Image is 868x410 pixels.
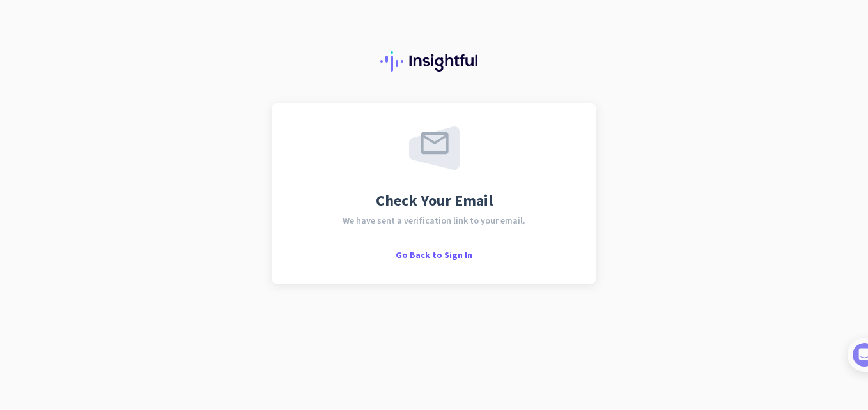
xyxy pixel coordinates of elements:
[409,126,460,170] img: email-sent
[376,193,493,208] span: Check Your Email
[380,51,488,72] img: Insightful
[396,249,472,261] span: Go Back to Sign In
[343,216,525,225] span: We have sent a verification link to your email.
